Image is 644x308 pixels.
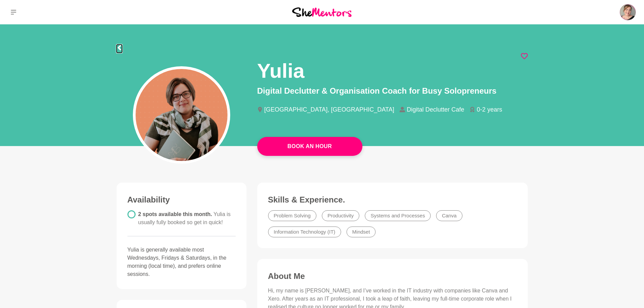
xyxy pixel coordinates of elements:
img: She Mentors Logo [292,7,352,17]
a: Book An Hour [257,137,362,156]
h3: Availability [127,195,236,205]
li: Digital Declutter Cafe [400,106,470,113]
li: [GEOGRAPHIC_DATA], [GEOGRAPHIC_DATA] [257,106,400,113]
span: 2 spots available this month. [138,211,231,225]
img: Ruth Slade [620,4,636,20]
p: Digital Declutter & Organisation Coach for Busy Solopreneurs [257,85,528,97]
p: Yulia is generally available most Wednesdays, Fridays & Saturdays, in the morning (local time), a... [127,246,236,278]
h3: Skills & Experience. [268,195,517,205]
li: 0-2 years [470,106,507,113]
h3: About Me [268,271,517,281]
h1: Yulia [257,58,305,84]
